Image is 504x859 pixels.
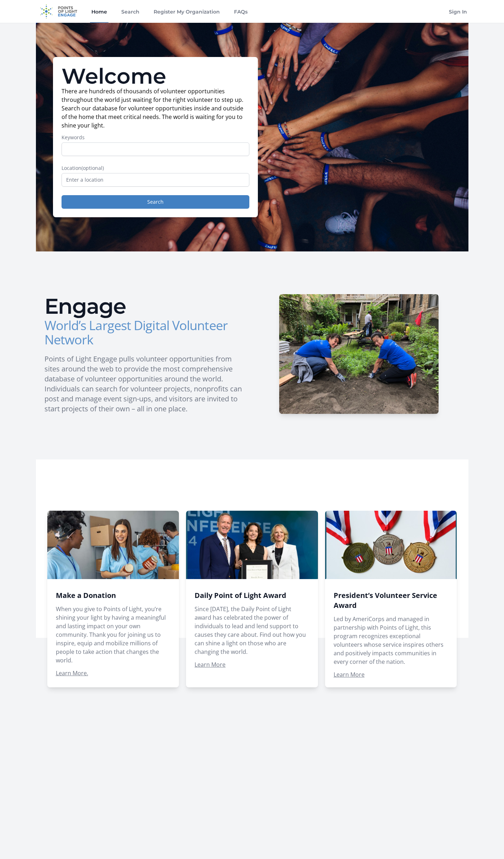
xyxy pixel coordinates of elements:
label: Location [62,165,249,172]
span: (optional) [81,165,104,171]
p: There are hundreds of thousands of volunteer opportunities throughout the world just waiting for ... [62,87,249,130]
a: President’s Volunteer Service Award [334,590,437,610]
a: Make a Donation [56,590,116,600]
button: Search [62,195,249,209]
h2: Engage [44,296,246,317]
a: Daily Point of Light Award [195,590,286,600]
input: Enter a location [62,173,249,187]
label: Keywords [62,134,249,141]
img: HCSC-H_1.JPG [279,294,439,414]
p: Points of Light Engage pulls volunteer opportunities from sites around the web to provide the mos... [44,354,246,414]
h3: World’s Largest Digital Volunteer Network [44,318,246,347]
h1: Welcome [62,66,249,87]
